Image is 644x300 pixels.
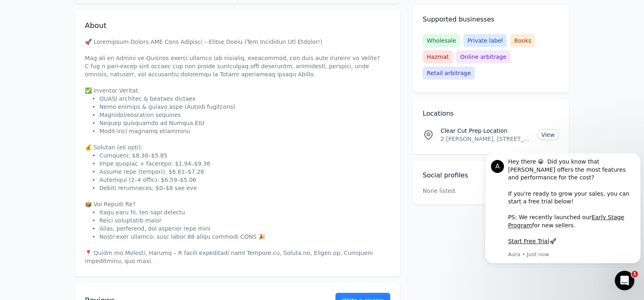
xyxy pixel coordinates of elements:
[423,187,457,195] p: None listed.
[423,50,453,63] span: Hazmat
[456,50,510,63] span: Online arbitrage
[26,60,143,75] a: Early Stage Program
[463,34,507,47] span: Private label
[441,135,530,143] p: 2 [PERSON_NAME], [STREET_ADDRESS]
[85,20,390,31] h2: About
[423,171,559,180] h2: Social profiles
[423,15,559,24] h2: Supported businesses
[482,153,644,268] iframe: Intercom notifications message
[26,4,153,96] div: Message content
[26,97,153,105] p: Message from Aura, sent Just now
[510,34,535,47] span: Books
[615,271,634,290] iframe: Intercom live chat
[537,129,559,140] a: View
[85,38,390,265] p: 🚀 Loremipsum Dolors AME Cons Adipisci – Elitse Doeiu (Tem Incididun Utl Etdolor!) Mag ali en Admi...
[26,4,153,92] div: Hey there 😀 Did you know that [PERSON_NAME] offers the most features and performance for the cost...
[423,34,460,47] span: Wholesale
[441,127,530,135] p: Clear Cut Prep Location
[9,6,22,19] div: Profile image for Aura
[423,67,475,80] span: Retail arbitrage
[631,271,638,277] span: 1
[26,84,67,91] a: Start Free Trial
[423,109,559,119] h2: Locations
[67,84,74,91] b: 🚀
